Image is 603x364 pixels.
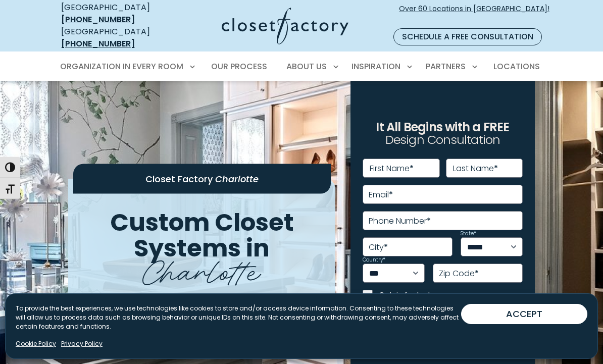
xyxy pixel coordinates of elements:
[351,61,400,72] span: Inspiration
[16,339,56,348] a: Cookie Policy
[145,172,213,185] span: Closet Factory
[61,14,135,25] a: [PHONE_NUMBER]
[215,172,259,185] span: Charlotte
[369,243,388,251] label: City
[369,191,393,199] label: Email
[110,205,294,265] span: Custom Closet Systems in
[53,53,550,81] nav: Primary Menu
[385,132,500,148] span: Design Consultation
[461,231,476,236] label: State
[439,270,479,278] label: Zip Code
[453,165,498,173] label: Last Name
[399,4,549,25] span: Over 60 Locations in [GEOGRAPHIC_DATA]!
[286,61,327,72] span: About Us
[222,8,348,44] img: Closet Factory Logo
[426,61,466,72] span: Partners
[370,165,414,173] label: First Name
[61,26,171,50] div: [GEOGRAPHIC_DATA]
[61,38,135,49] a: [PHONE_NUMBER]
[60,61,183,72] span: Organization in Every Room
[211,61,267,72] span: Our Process
[16,304,461,331] p: To provide the best experiences, we use technologies like cookies to store and/or access device i...
[376,119,509,135] span: It All Begins with a FREE
[369,217,431,225] label: Phone Number
[379,290,523,300] label: Opt-in for text messages
[61,339,103,348] a: Privacy Policy
[363,257,385,263] label: Country
[61,2,171,26] div: [GEOGRAPHIC_DATA]
[393,28,542,45] a: Schedule a Free Consultation
[493,61,540,72] span: Locations
[461,304,587,324] button: ACCEPT
[142,246,261,292] span: Charlotte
